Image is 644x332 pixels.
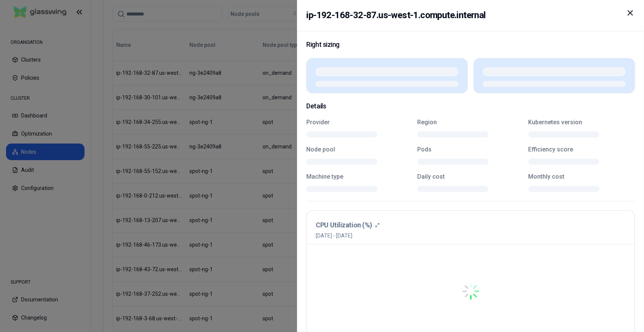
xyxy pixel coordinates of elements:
p: Right sizing [306,40,635,49]
h2: ip-192-168-32-87.us-west-1.compute.internal [306,8,486,22]
p: Kubernetes version [528,119,635,125]
p: Region [417,119,524,125]
p: Daily cost [417,174,524,180]
p: Provider [306,119,413,125]
p: Machine type [306,174,413,180]
p: Efficiency score [528,147,635,153]
h3: CPU Utilization (%) [316,220,372,230]
p: Details [306,102,635,111]
p: Pods [417,147,524,153]
p: Monthly cost [528,174,635,180]
p: Node pool [306,147,413,153]
span: [DATE] - [DATE] [316,232,380,239]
